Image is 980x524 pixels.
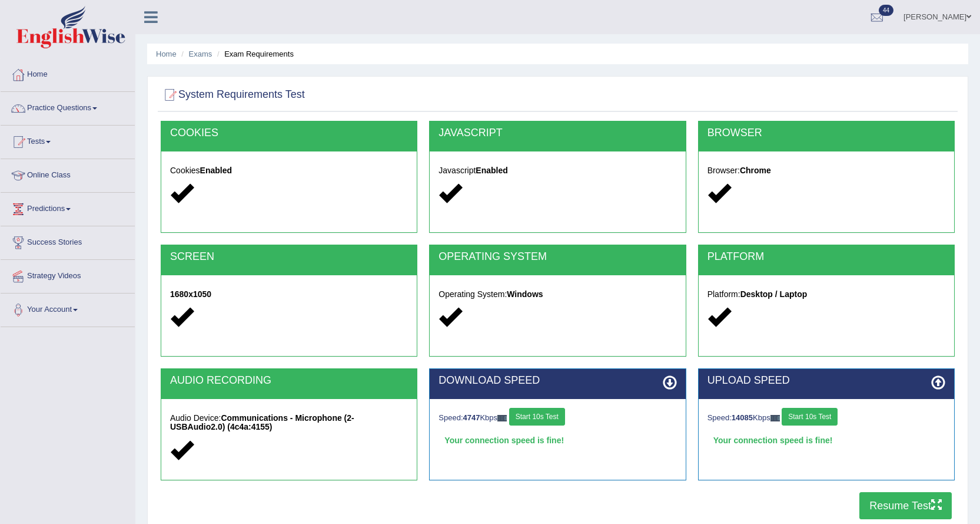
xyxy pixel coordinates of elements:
[707,166,945,175] h5: Browser:
[740,289,808,299] strong: Desktop / Laptop
[1,260,135,289] a: Strategy Videos
[707,408,945,429] div: Speed: Kbps
[1,126,135,155] a: Tests
[438,127,676,139] h2: JAVASCRIPT
[189,50,212,58] a: Exams
[707,431,945,449] div: Your connection speed is fine!
[438,166,676,175] h5: Javascript
[170,251,408,263] h2: SCREEN
[170,414,408,432] h5: Audio Device:
[200,166,232,175] strong: Enabled
[1,92,135,121] a: Practice Questions
[707,290,945,299] h5: Platform:
[707,375,945,387] h2: UPLOAD SPEED
[1,193,135,222] a: Predictions
[509,408,565,426] button: Start 10s Test
[1,58,135,88] a: Home
[497,415,507,421] img: ajax-loader-fb-connection.gif
[740,166,771,175] strong: Chrome
[438,431,676,449] div: Your connection speed is fine!
[732,413,753,422] strong: 14085
[859,492,952,519] button: Resume Test
[770,415,780,421] img: ajax-loader-fb-connection.gif
[782,408,838,426] button: Start 10s Test
[463,413,480,422] strong: 4747
[170,127,408,139] h2: COOKIES
[476,166,507,175] strong: Enabled
[170,166,408,175] h5: Cookies
[879,5,893,16] span: 44
[438,375,676,387] h2: DOWNLOAD SPEED
[438,251,676,263] h2: OPERATING SYSTEM
[438,290,676,299] h5: Operating System:
[170,375,408,387] h2: AUDIO RECORDING
[1,226,135,256] a: Success Stories
[707,127,945,139] h2: BROWSER
[156,50,177,58] a: Home
[214,48,294,60] li: Exam Requirements
[170,289,211,299] strong: 1680x1050
[1,159,135,189] a: Online Class
[1,294,135,323] a: Your Account
[507,289,543,299] strong: Windows
[161,86,305,104] h2: System Requirements Test
[707,251,945,263] h2: PLATFORM
[438,408,676,429] div: Speed: Kbps
[170,413,354,431] strong: Communications - Microphone (2- USBAudio2.0) (4c4a:4155)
